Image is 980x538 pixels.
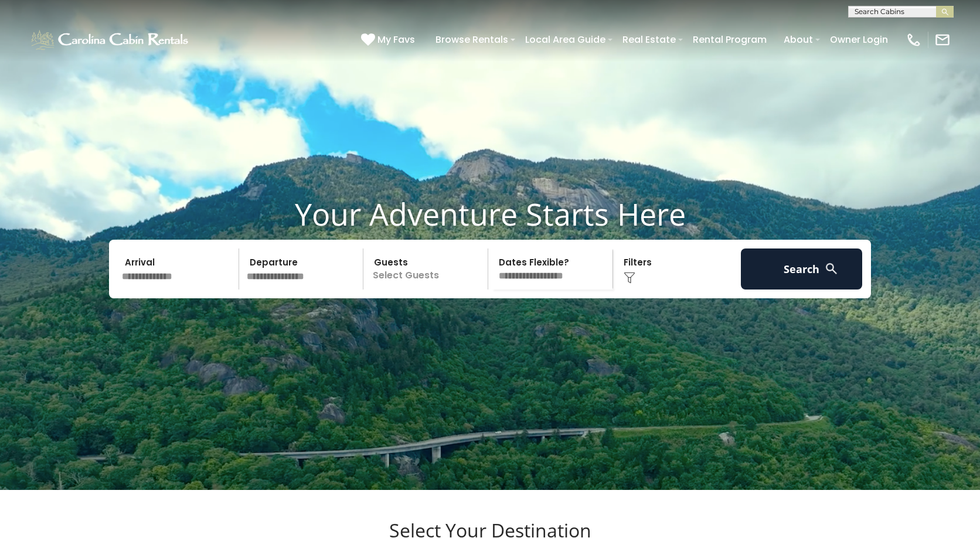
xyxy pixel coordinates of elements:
[741,248,862,290] button: Search
[624,272,635,284] img: filter--v1.png
[377,32,415,47] span: My Favs
[824,261,839,276] img: search-regular-white.png
[934,32,951,48] img: mail-regular-white.png
[29,28,192,52] img: White-1-1-2.png
[687,29,773,50] a: Rental Program
[617,29,682,50] a: Real Estate
[824,29,894,50] a: Owner Login
[9,196,971,232] h1: Your Adventure Starts Here
[906,32,922,48] img: phone-regular-white.png
[778,29,819,50] a: About
[361,32,418,47] a: My Favs
[430,29,514,50] a: Browse Rentals
[367,248,488,290] p: Select Guests
[519,29,611,50] a: Local Area Guide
